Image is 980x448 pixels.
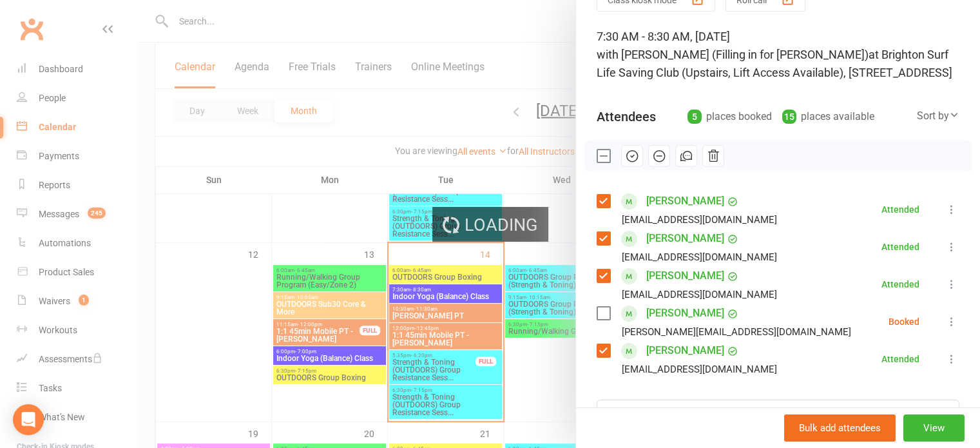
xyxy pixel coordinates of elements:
div: Attended [881,242,919,251]
div: Open Intercom Messenger [13,404,44,435]
div: Attended [881,280,919,289]
a: [PERSON_NAME] [646,340,724,361]
div: places available [782,108,874,126]
div: 15 [782,110,796,124]
div: [EMAIL_ADDRESS][DOMAIN_NAME] [622,211,777,228]
a: [PERSON_NAME] [646,303,724,324]
div: Sort by [917,108,959,124]
div: Attended [881,205,919,214]
div: 7:30 AM - 8:30 AM, [DATE] [597,28,959,82]
div: [PERSON_NAME][EMAIL_ADDRESS][DOMAIN_NAME] [622,324,851,340]
div: 5 [687,110,702,124]
div: [EMAIL_ADDRESS][DOMAIN_NAME] [622,286,777,303]
button: Bulk add attendees [784,414,896,442]
div: Attendees [597,108,656,126]
div: [EMAIL_ADDRESS][DOMAIN_NAME] [622,361,777,378]
div: Booked [889,317,919,326]
button: View [903,414,965,442]
div: places booked [687,108,772,126]
a: [PERSON_NAME] [646,266,724,286]
a: [PERSON_NAME] [646,191,724,211]
input: Search to add attendees [597,400,959,427]
div: [EMAIL_ADDRESS][DOMAIN_NAME] [622,249,777,266]
div: Attended [881,355,919,364]
a: [PERSON_NAME] [646,228,724,249]
span: with [PERSON_NAME] (Filling in for [PERSON_NAME]) [597,48,869,61]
